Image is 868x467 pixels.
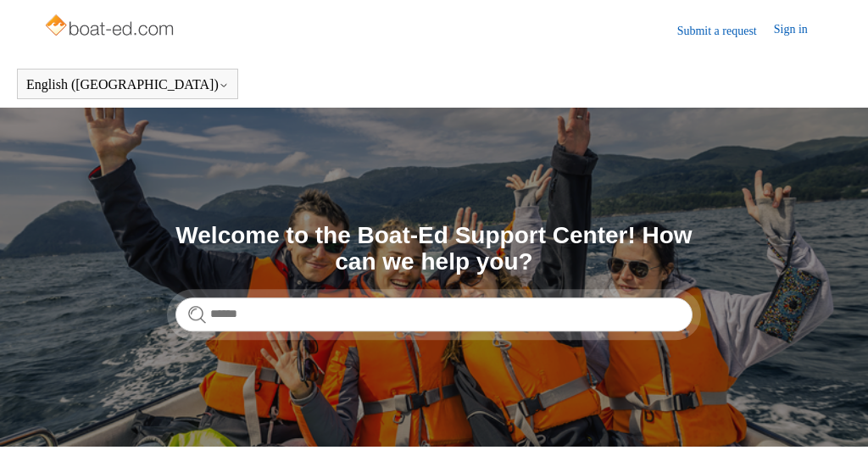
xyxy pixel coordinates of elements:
img: Boat-Ed Help Center home page [43,10,178,44]
a: Sign in [774,20,825,41]
input: Search [175,297,693,331]
button: English ([GEOGRAPHIC_DATA]) [26,77,229,92]
a: Submit a request [677,22,774,40]
h1: Welcome to the Boat-Ed Support Center! How can we help you? [175,223,693,275]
